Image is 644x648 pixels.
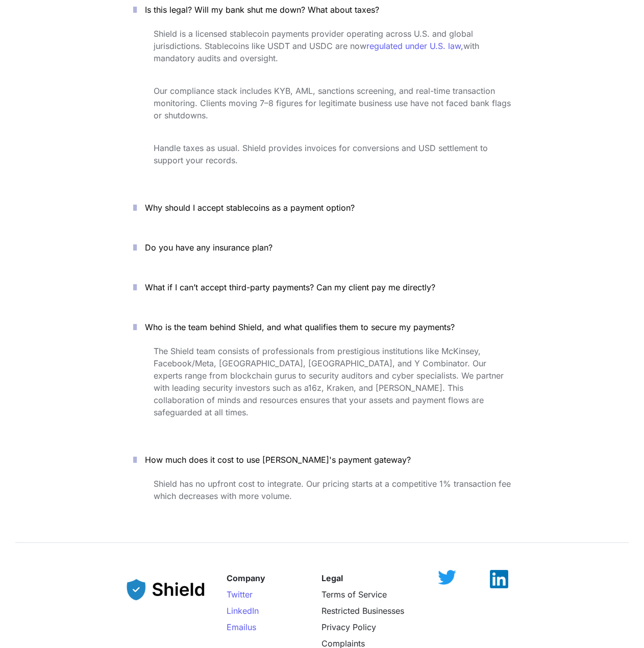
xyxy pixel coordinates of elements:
div: Who is the team behind Shield, and what qualifies them to secure my payments? [118,343,526,436]
a: Emailus [227,622,256,632]
a: Terms of Service [321,589,387,600]
span: Is this legal? Will my bank shut me down? What about taxes? [145,5,379,15]
span: Do you have any insurance plan? [145,242,273,253]
strong: Company [227,573,265,583]
a: Privacy Policy [321,622,376,632]
a: Twitter [227,589,253,600]
div: Is this legal? Will my bank shut me down? What about taxes? [118,26,526,184]
button: Do you have any insurance plan? [118,232,526,263]
span: Our compliance stack includes KYB, AML, sanctions screening, and real-time transaction monitoring... [154,86,513,120]
button: How much does it cost to use [PERSON_NAME]'s payment gateway? [118,444,526,476]
span: Email [227,622,247,632]
button: Who is the team behind Shield, and what qualifies them to secure my payments? [118,311,526,343]
span: us [247,622,256,632]
span: How much does it cost to use [PERSON_NAME]'s payment gateway? [145,455,411,465]
span: Shield is a licensed stablecoin payments provider operating across U.S. and global jurisdictions.... [154,29,476,51]
strong: Legal [321,573,343,583]
span: Shield has no upfront cost to integrate. Our pricing starts at a competitive 1% transaction fee w... [154,479,513,501]
button: What if I can’t accept third-party payments? Can my client pay me directly? [118,271,526,303]
span: with mandatory audits and oversight. [154,41,482,63]
a: Restricted Businesses [321,606,404,616]
button: Why should I accept stablecoins as a payment option? [118,192,526,223]
a: LinkedIn [227,606,259,616]
span: The Shield team consists of professionals from prestigious institutions like McKinsey, Facebook/M... [154,346,506,417]
div: How much does it cost to use [PERSON_NAME]'s payment gateway? [118,476,526,536]
a: regulated under U.S. law, [366,41,463,51]
span: Who is the team behind Shield, and what qualifies them to secure my payments? [145,322,455,332]
span: Handle taxes as usual. Shield provides invoices for conversions and USD settlement to support you... [154,143,490,165]
span: What if I can’t accept third-party payments? Can my client pay me directly? [145,282,435,292]
span: Why should I accept stablecoins as a payment option? [145,203,355,213]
